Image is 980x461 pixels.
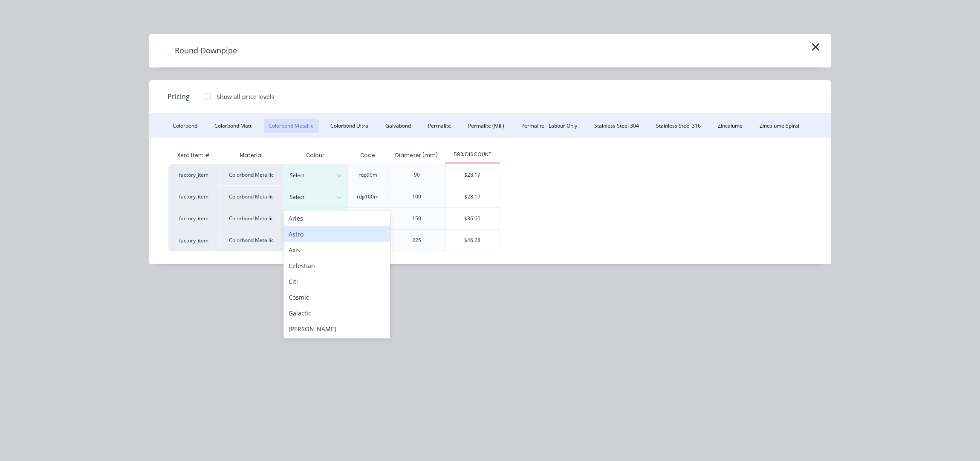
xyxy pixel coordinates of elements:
[168,91,190,102] span: Pricing
[463,119,510,133] button: Permalite (Mill)
[446,208,500,229] div: $36.60
[755,119,805,133] button: Zincalume Spiral
[168,229,220,251] div: factory_item
[283,226,390,242] div: Astro
[220,207,283,229] div: Colorbond Metallic
[590,119,645,133] button: Stainless Steel 304
[412,215,421,222] div: 150
[210,119,257,133] button: Colorbond Matt
[446,164,500,186] div: $28.19
[283,321,390,337] div: [PERSON_NAME]
[357,193,379,201] div: rdp100m
[220,229,283,251] div: Colorbond Metallic
[220,186,283,207] div: Colorbond Metallic
[283,258,390,274] div: Celestian
[353,145,382,166] div: Code
[283,289,390,305] div: Cosmic
[220,147,283,164] div: Material
[388,145,445,166] div: Diameter (mm)
[283,210,390,226] div: Aries
[168,186,220,207] div: factory_item
[412,236,421,244] div: 225
[517,119,583,133] button: Permalite - Labour Only
[162,43,250,59] h4: Round Downpipe
[446,230,500,251] div: $46.28
[217,92,275,101] div: Show all price levels
[445,151,500,158] div: 58% DISCOUNT
[168,119,203,133] button: Colorbond
[326,119,374,133] button: Colorbond Ultra
[423,119,457,133] button: Permalite
[283,305,390,321] div: Galactic
[168,207,220,229] div: factory_item
[414,171,420,179] div: 90
[358,171,377,179] div: rdp90m
[220,164,283,186] div: Colorbond Metallic
[264,119,319,133] button: Colorbond Metallic
[713,119,748,133] button: Zincalume
[446,186,500,207] div: $28.19
[381,119,416,133] button: Galvabond
[651,119,706,133] button: Stainless Steel 316
[168,164,220,186] div: factory_item
[168,147,220,164] div: Xero Item #
[283,242,390,258] div: Axis
[283,147,347,164] div: Colour
[283,274,390,289] div: Citi
[412,193,421,201] div: 100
